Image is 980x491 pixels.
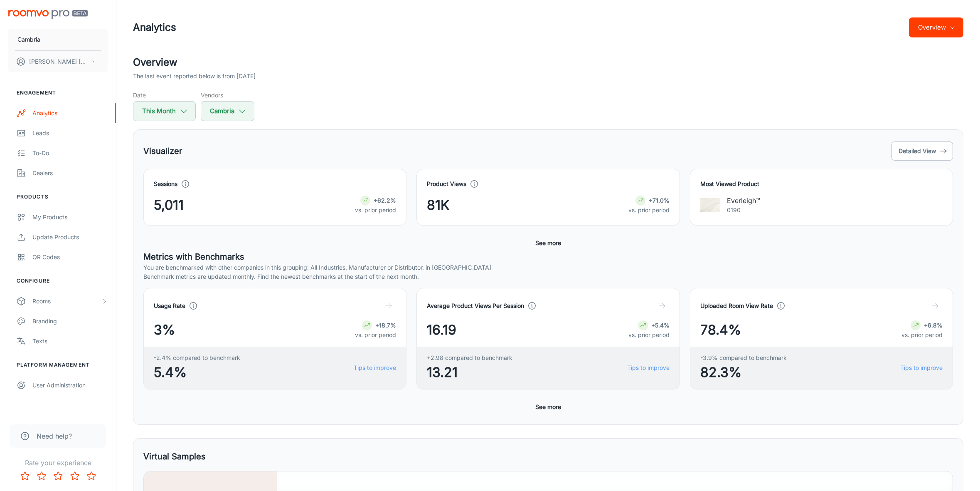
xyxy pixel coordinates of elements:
[700,353,787,362] span: -3.9% compared to benchmark
[901,330,943,340] p: vs. prior period
[7,458,109,468] p: Rate your experience
[891,141,953,161] button: Detailed View
[427,320,456,340] span: 16.19
[427,362,512,382] span: 13.21
[700,362,787,382] span: 82.3%
[83,468,100,484] button: Rate 5 star
[17,468,33,484] button: Rate 1 star
[143,250,953,263] h5: Metrics with Benchmarks
[143,145,182,157] h5: Visualizer
[33,468,50,484] button: Rate 2 star
[700,179,943,188] h4: Most Viewed Product
[32,381,108,390] div: User Administration
[32,317,108,326] div: Branding
[29,57,88,66] p: [PERSON_NAME] [PERSON_NAME]
[17,35,40,44] p: Cambria
[354,363,396,372] a: Tips to improve
[143,450,206,463] h5: Virtual Samples
[133,91,196,99] h5: Date
[37,431,72,441] span: Need help?
[133,72,256,81] p: The last event reported below is from [DATE]
[427,301,524,310] h4: Average Product Views Per Session
[133,55,963,70] h2: Overview
[700,320,741,340] span: 78.4%
[154,301,185,310] h4: Usage Rate
[700,195,720,215] img: Everleigh™
[154,195,184,215] span: 5,011
[532,236,564,250] button: See more
[154,179,177,188] h4: Sessions
[32,169,108,178] div: Dealers
[133,20,176,35] h1: Analytics
[50,468,66,484] button: Rate 3 star
[374,197,396,204] strong: +62.2%
[909,17,963,37] button: Overview
[355,330,396,340] p: vs. prior period
[154,362,240,382] span: 5.4%
[201,91,254,99] h5: Vendors
[154,320,175,340] span: 3%
[651,322,670,329] strong: +5.4%
[532,399,564,414] button: See more
[32,213,108,222] div: My Products
[143,272,953,281] p: Benchmark metrics are updated monthly. Find the newest benchmarks at the start of the next month.
[201,101,254,121] button: Cambria
[355,206,396,215] p: vs. prior period
[375,322,396,329] strong: +18.7%
[32,149,108,158] div: To-do
[427,195,450,215] span: 81K
[143,263,953,272] p: You are benchmarked with other companies in this grouping: All Industries, Manufacturer or Distri...
[133,101,196,121] button: This Month
[32,129,108,138] div: Leads
[628,206,670,215] p: vs. prior period
[649,197,670,204] strong: +71.0%
[8,10,88,19] img: Roomvo PRO Beta
[427,179,466,188] h4: Product Views
[727,206,760,215] p: 0190
[32,109,108,118] div: Analytics
[32,297,101,306] div: Rooms
[66,468,83,484] button: Rate 4 star
[8,29,108,50] button: Cambria
[627,363,670,372] a: Tips to improve
[154,353,240,362] span: -2.4% compared to benchmark
[32,253,108,262] div: QR Codes
[900,363,943,372] a: Tips to improve
[924,322,943,329] strong: +6.8%
[8,51,108,72] button: [PERSON_NAME] [PERSON_NAME]
[32,337,108,346] div: Texts
[727,196,760,206] p: Everleigh™
[628,330,670,340] p: vs. prior period
[32,233,108,242] div: Update Products
[427,353,512,362] span: +2.98 compared to benchmark
[700,301,773,310] h4: Uploaded Room View Rate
